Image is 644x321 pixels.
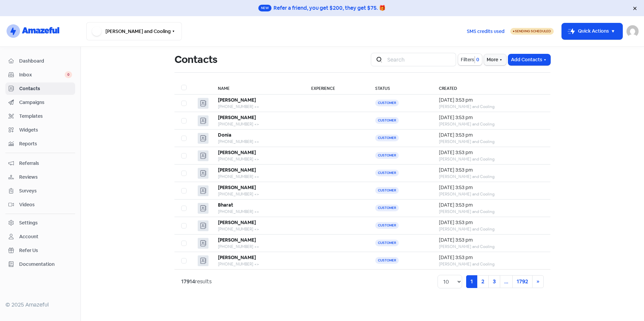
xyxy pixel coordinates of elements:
div: [DATE] 3:53 pm [439,254,544,261]
span: Campaigns [19,99,72,106]
h1: Contacts [174,49,217,70]
button: Filters0 [458,54,482,65]
a: Sending Scheduled [510,27,554,35]
div: [PHONE_NUMBER] <> [218,156,298,162]
div: [PHONE_NUMBER] <> [218,174,298,180]
span: Widgets [19,127,72,134]
span: Reports [19,140,72,147]
span: Customer [375,205,399,211]
div: [DATE] 3:53 pm [439,167,544,174]
div: [PERSON_NAME] and Cooling [439,191,544,197]
b: [PERSON_NAME] [218,97,256,103]
span: Videos [19,201,72,208]
div: [PERSON_NAME] and Cooling [439,174,544,180]
div: results [181,278,212,286]
div: Refer a friend, you get $200, they get $75. 🎁 [273,4,386,12]
a: Surveys [5,185,75,197]
a: 1792 [512,275,533,288]
b: [PERSON_NAME] [218,149,256,155]
span: Dashboard [19,58,72,65]
div: [PHONE_NUMBER] <> [218,121,298,127]
div: [PERSON_NAME] and Cooling [439,261,544,267]
div: [PHONE_NUMBER] <> [218,139,298,145]
span: Surveys [19,187,72,194]
b: Donia [218,132,231,138]
b: [PERSON_NAME] [218,219,256,225]
span: Filters [461,56,474,63]
span: New [258,5,271,11]
span: Customer [375,257,399,264]
a: Templates [5,110,75,122]
a: Videos [5,199,75,211]
b: [PERSON_NAME] [218,254,256,260]
a: Reports [5,138,75,150]
span: Reviews [19,174,72,181]
div: Settings [19,219,38,226]
b: [PERSON_NAME] [218,184,256,190]
div: [PHONE_NUMBER] <> [218,209,298,215]
div: [PERSON_NAME] and Cooling [439,121,544,127]
div: [PERSON_NAME] and Cooling [439,244,544,250]
a: 2 [477,275,489,288]
a: Referrals [5,157,75,170]
b: [PERSON_NAME] [218,237,256,243]
div: [PERSON_NAME] and Cooling [439,226,544,232]
div: [PHONE_NUMBER] <> [218,261,298,267]
a: 3 [488,275,500,288]
button: More [484,54,506,65]
a: Refer Us [5,244,75,257]
b: [PERSON_NAME] [218,114,256,120]
span: Documentation [19,261,72,268]
a: Inbox 0 [5,69,75,81]
div: [PHONE_NUMBER] <> [218,104,298,110]
span: Refer Us [19,247,72,254]
img: User [626,25,639,37]
span: Customer [375,152,399,159]
button: Quick Actions [562,23,622,39]
input: Search [383,53,456,66]
a: Next [532,275,544,288]
a: 1 [466,275,477,288]
div: [DATE] 3:53 pm [439,114,544,121]
span: Customer [375,117,399,124]
div: [DATE] 3:53 pm [439,237,544,244]
div: [DATE] 3:53 pm [439,97,544,104]
span: Templates [19,113,72,120]
span: Customer [375,100,399,106]
th: Created [432,81,550,95]
a: Dashboard [5,55,75,67]
a: Documentation [5,258,75,271]
span: Sending Scheduled [515,29,551,33]
div: [PERSON_NAME] and Cooling [439,139,544,145]
span: Inbox [19,71,65,78]
span: SMS credits used [467,28,505,35]
div: [DATE] 3:53 pm [439,202,544,209]
span: Referrals [19,160,72,167]
span: » [537,278,539,285]
th: Name [211,81,305,95]
div: [DATE] 3:53 pm [439,132,544,139]
div: [PERSON_NAME] and Cooling [439,209,544,215]
div: [DATE] 3:53 pm [439,219,544,226]
button: Add Contacts [508,54,550,65]
div: [DATE] 3:53 pm [439,184,544,191]
a: Reviews [5,171,75,183]
span: Customer [375,170,399,176]
div: [PHONE_NUMBER] <> [218,191,298,197]
span: Customer [375,240,399,246]
span: Customer [375,222,399,229]
div: [PHONE_NUMBER] <> [218,244,298,250]
b: [PERSON_NAME] [218,167,256,173]
div: © 2025 Amazeful [5,301,75,309]
div: Account [19,233,38,240]
span: Customer [375,135,399,141]
a: Campaigns [5,96,75,109]
span: 0 [475,56,479,63]
a: Contacts [5,82,75,95]
span: Contacts [19,85,72,92]
th: Experience [304,81,368,95]
a: Widgets [5,124,75,136]
a: Account [5,230,75,243]
a: Settings [5,217,75,229]
span: 0 [65,71,72,78]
